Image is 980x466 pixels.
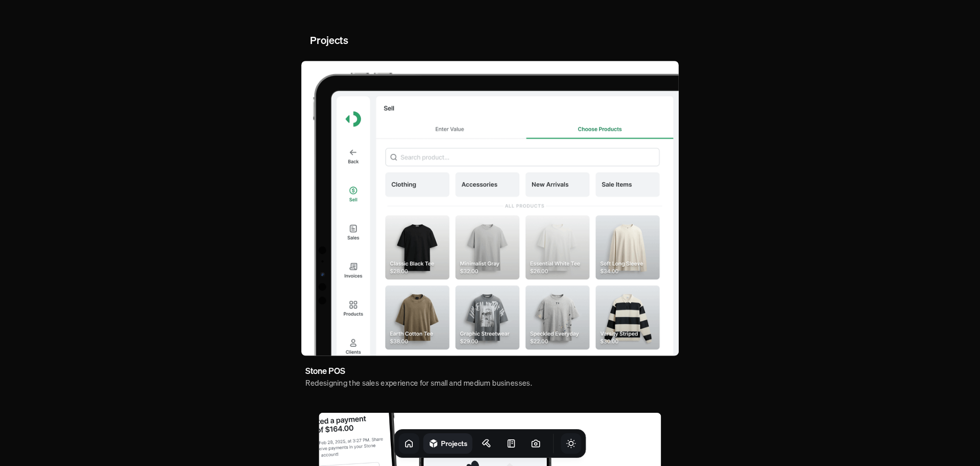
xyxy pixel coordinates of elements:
h1: Projects [441,438,467,448]
a: Projects [424,433,473,454]
a: Stone POSRedesigning the sales experience for small and medium businesses. [301,360,536,393]
h3: Stone POS [305,364,345,377]
h4: Redesigning the sales experience for small and medium businesses. [305,378,531,389]
h2: Projects [310,33,348,48]
button: Toggle Theme [561,433,582,454]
